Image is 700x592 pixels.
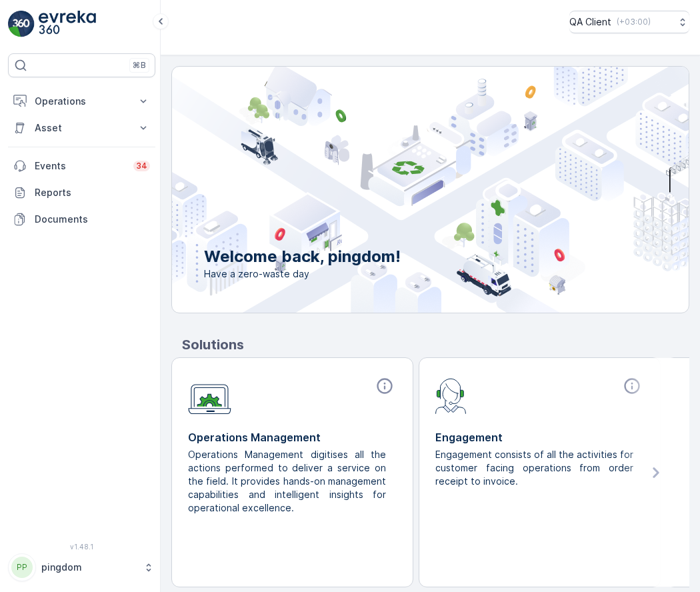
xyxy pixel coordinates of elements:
button: Asset [8,115,155,141]
img: logo_light-DOdMpM7g.png [39,11,96,37]
p: Documents [35,213,150,226]
a: Reports [8,179,155,206]
p: Operations Management [188,429,397,445]
p: ( +03:00 ) [617,17,651,27]
p: 34 [136,161,147,171]
p: pingdom [41,561,137,574]
div: PP [11,557,33,578]
button: PPpingdom [8,553,155,581]
button: QA Client(+03:00) [569,11,689,33]
a: Events34 [8,153,155,179]
p: Engagement consists of all the activities for customer facing operations from order receipt to in... [435,448,633,488]
p: Welcome back, pingdom! [204,246,401,267]
p: Solutions [182,335,689,355]
a: Documents [8,206,155,233]
p: Operations Management digitises all the actions performed to deliver a service on the field. It p... [188,448,386,515]
p: QA Client [569,15,611,29]
p: Events [35,159,125,173]
button: Operations [8,88,155,115]
p: Engagement [435,429,644,445]
span: Have a zero-waste day [204,267,401,281]
img: city illustration [112,67,689,313]
img: logo [8,11,35,37]
p: Asset [35,121,129,135]
p: Reports [35,186,150,199]
img: module-icon [435,377,467,414]
img: module-icon [188,377,231,415]
span: v 1.48.1 [8,543,155,551]
p: Operations [35,95,129,108]
p: ⌘B [133,60,146,71]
